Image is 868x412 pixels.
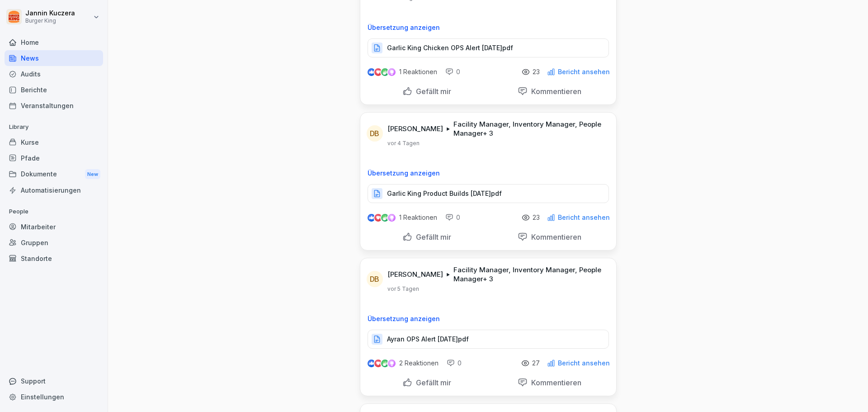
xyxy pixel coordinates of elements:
p: Bericht ansehen [558,68,610,76]
img: like [368,68,375,76]
p: Library [5,120,103,134]
div: DB [367,125,383,142]
img: love [375,214,382,221]
div: 0 [445,213,460,222]
p: Kommentieren [528,87,581,96]
p: Kommentieren [528,232,581,242]
div: New [85,169,100,180]
p: vor 5 Tagen [387,285,419,293]
a: Ayran OPS Alert [DATE]pdf [368,337,609,346]
p: Übersetzung anzeigen [368,170,609,177]
a: Pfade [5,150,103,166]
a: Mitarbeiter [5,219,103,235]
img: love [375,360,382,367]
a: Home [5,34,103,50]
p: Übersetzung anzeigen [368,315,609,322]
div: 0 [447,359,462,368]
div: Support [5,373,103,389]
p: Facility Manager, Inventory Manager, People Manager + 3 [453,120,605,138]
div: DB [367,271,383,287]
a: Veranstaltungen [5,98,103,114]
a: Garlic King Chicken OPS Alert [DATE]pdf [368,46,609,55]
p: Gefällt mir [412,378,451,387]
p: 23 [533,68,540,76]
img: celebrate [381,360,389,367]
p: Ayran OPS Alert [DATE]pdf [387,335,469,344]
p: [PERSON_NAME] [387,270,443,279]
a: Audits [5,66,103,82]
p: Gefällt mir [412,232,451,242]
p: Facility Manager, Inventory Manager, People Manager + 3 [453,265,605,284]
p: Kommentieren [528,378,581,387]
p: 27 [532,360,540,367]
a: Automatisierungen [5,182,103,198]
p: vor 4 Tagen [387,140,420,147]
p: Übersetzung anzeigen [368,24,609,31]
a: DokumenteNew [5,166,103,183]
img: celebrate [381,68,389,76]
p: Garlic King Chicken OPS Alert [DATE]pdf [387,43,513,52]
div: Dokumente [5,166,103,183]
p: Bericht ansehen [558,360,610,367]
img: celebrate [381,214,389,222]
p: Bericht ansehen [558,214,610,221]
img: inspiring [388,68,396,76]
a: News [5,50,103,66]
p: 1 Reaktionen [399,214,437,221]
a: Berichte [5,82,103,98]
p: Garlic King Product Builds [DATE]pdf [387,189,502,198]
p: Jannin Kuczera [25,9,75,17]
img: love [375,69,382,76]
img: inspiring [388,359,396,367]
img: like [368,360,375,367]
p: 2 Reaktionen [399,360,439,367]
p: Gefällt mir [412,87,451,96]
p: 23 [533,214,540,221]
a: Gruppen [5,235,103,251]
p: Burger King [25,18,75,24]
img: like [368,214,375,221]
img: inspiring [388,213,396,222]
a: Standorte [5,251,103,266]
div: 0 [445,67,460,76]
p: [PERSON_NAME] [387,124,443,133]
a: Kurse [5,134,103,150]
p: People [5,204,103,219]
a: Einstellungen [5,389,103,405]
a: Garlic King Product Builds [DATE]pdf [368,192,609,201]
p: 1 Reaktionen [399,68,437,76]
